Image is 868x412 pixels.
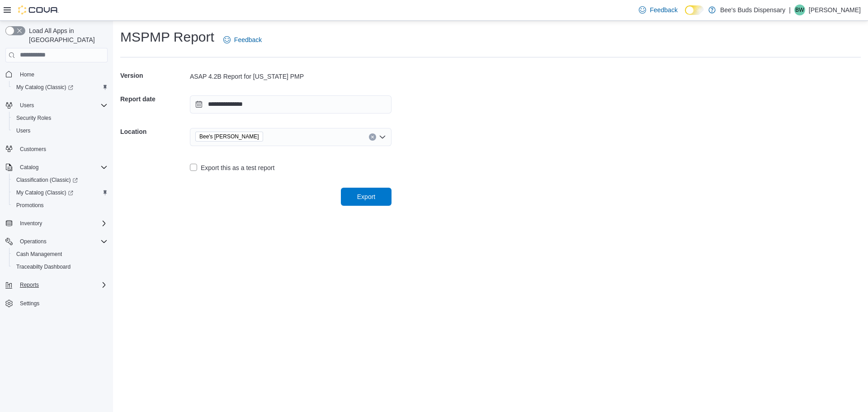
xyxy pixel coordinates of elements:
[20,164,38,171] span: Catalog
[13,187,77,198] a: My Catalog (Classic)
[16,189,73,196] span: My Catalog (Classic)
[795,5,804,15] span: BW
[16,263,71,270] span: Traceabilty Dashboard
[18,5,59,14] img: Cova
[234,35,262,44] span: Feedback
[13,82,108,93] span: My Catalog (Classic)
[720,5,785,15] p: Bee's Buds Dispensary
[190,72,392,81] div: ASAP 4.2B Report for [US_STATE] PMP
[16,69,38,80] a: Home
[16,218,108,229] span: Inventory
[341,188,392,206] button: Export
[16,127,30,134] span: Users
[16,162,108,173] span: Catalog
[9,260,111,273] button: Traceabilty Dashboard
[120,123,188,141] h5: Location
[794,5,805,15] div: Bow Wilson
[369,133,376,141] button: Clear input
[13,249,108,260] span: Cash Management
[16,176,78,184] span: Classification (Classic)
[9,248,111,260] button: Cash Management
[16,251,62,258] span: Cash Management
[190,95,392,114] input: Press the down key to open a popover containing a calendar.
[13,249,66,260] a: Cash Management
[16,298,43,309] a: Settings
[20,238,47,245] span: Operations
[120,28,214,46] h1: MSPMP Report
[13,175,81,185] a: Classification (Classic)
[16,279,42,290] button: Reports
[9,112,111,124] button: Security Roles
[2,279,111,291] button: Reports
[13,113,55,123] a: Security Roles
[9,174,111,186] a: Classification (Classic)
[16,162,42,173] button: Catalog
[13,125,108,136] span: Users
[13,125,34,136] a: Users
[20,102,34,109] span: Users
[13,261,74,272] a: Traceabilty Dashboard
[9,124,111,137] button: Users
[190,162,274,173] label: Export this as a test report
[16,218,46,229] button: Inventory
[120,90,188,108] h5: Report date
[650,5,677,14] span: Feedback
[13,261,108,272] span: Traceabilty Dashboard
[13,175,108,185] span: Classification (Classic)
[357,192,375,201] span: Export
[13,200,108,211] span: Promotions
[16,236,50,247] button: Operations
[2,235,111,248] button: Operations
[13,187,108,198] span: My Catalog (Classic)
[379,133,386,141] button: Open list of options
[267,132,268,142] input: Accessible screen reader label
[20,220,42,227] span: Inventory
[635,1,681,19] a: Feedback
[5,64,108,334] nav: Complex example
[16,114,51,122] span: Security Roles
[16,143,108,155] span: Customers
[20,146,46,153] span: Customers
[16,298,108,309] span: Settings
[2,217,111,230] button: Inventory
[789,5,791,15] p: |
[20,71,34,78] span: Home
[9,199,111,212] button: Promotions
[13,82,77,93] a: My Catalog (Classic)
[2,68,111,81] button: Home
[2,99,111,112] button: Users
[16,144,50,155] a: Customers
[20,300,39,307] span: Settings
[195,132,263,142] span: Bee's Buds Wiggins
[120,66,188,85] h5: Version
[685,5,704,15] input: Dark Mode
[16,279,108,290] span: Reports
[16,236,108,247] span: Operations
[9,81,111,94] a: My Catalog (Classic)
[13,200,47,211] a: Promotions
[13,113,108,123] span: Security Roles
[16,84,73,91] span: My Catalog (Classic)
[809,5,861,15] p: [PERSON_NAME]
[16,100,38,111] button: Users
[9,186,111,199] a: My Catalog (Classic)
[16,100,108,111] span: Users
[16,202,44,209] span: Promotions
[220,31,265,49] a: Feedback
[2,161,111,174] button: Catalog
[20,281,39,289] span: Reports
[199,132,259,141] span: Bee's [PERSON_NAME]
[16,69,108,80] span: Home
[25,26,108,44] span: Load All Apps in [GEOGRAPHIC_DATA]
[2,297,111,310] button: Settings
[2,142,111,156] button: Customers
